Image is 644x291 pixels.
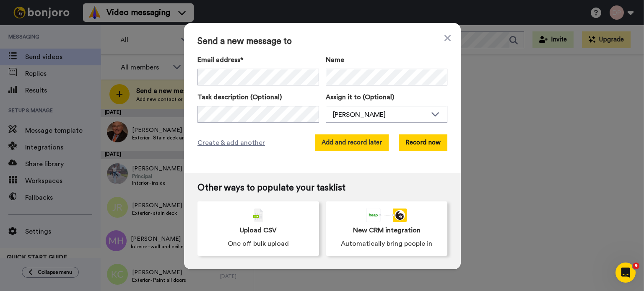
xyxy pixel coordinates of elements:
[341,239,432,249] span: Automatically bring people in
[197,36,447,46] span: Send a new message to
[633,263,639,269] span: 9
[615,263,636,283] iframe: Intercom live chat
[326,92,447,102] label: Assign it to (Optional)
[353,225,421,235] span: New CRM integration
[197,138,265,148] span: Create & add another
[333,110,427,120] div: [PERSON_NAME]
[228,239,289,249] span: One off bulk upload
[366,209,407,222] div: animation
[399,134,447,151] button: Record now
[197,92,319,102] label: Task description (Optional)
[326,55,344,65] span: Name
[240,225,277,235] span: Upload CSV
[315,134,389,151] button: Add and record later
[197,55,319,65] label: Email address*
[197,183,447,193] span: Other ways to populate your tasklist
[253,209,263,222] img: csv-grey.png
